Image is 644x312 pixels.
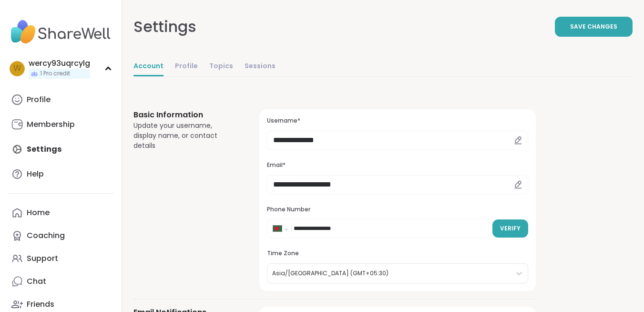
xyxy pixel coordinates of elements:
div: Profile [27,94,51,105]
div: wercy93uqrcylg [29,58,90,69]
span: w [13,62,21,75]
div: Home [27,208,50,218]
div: Update your username, display name, or contact details [133,121,236,151]
a: Account [133,57,164,76]
h3: Username* [267,117,528,125]
a: Topics [209,57,233,76]
div: Friends [27,299,54,310]
div: Chat [27,276,46,287]
h3: Phone Number [267,206,528,214]
a: Help [8,163,114,186]
div: Coaching [27,230,65,241]
button: Save Changes [555,17,633,37]
img: ShareWell Nav Logo [8,15,114,49]
div: Support [27,253,58,264]
div: Settings [133,15,196,38]
span: Verify [500,224,521,233]
span: 1 Pro credit [40,70,70,78]
span: Save Changes [570,22,617,31]
h3: Basic Information [133,109,236,121]
a: Coaching [8,224,114,247]
a: Support [8,247,114,270]
a: Chat [8,270,114,293]
a: Home [8,201,114,224]
a: Sessions [245,57,276,76]
a: Membership [8,113,114,136]
h3: Email* [267,161,528,169]
div: Membership [27,119,75,130]
a: Profile [175,57,198,76]
h3: Time Zone [267,250,528,258]
div: Help [27,169,44,179]
a: Profile [8,88,114,111]
button: Verify [492,219,528,238]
